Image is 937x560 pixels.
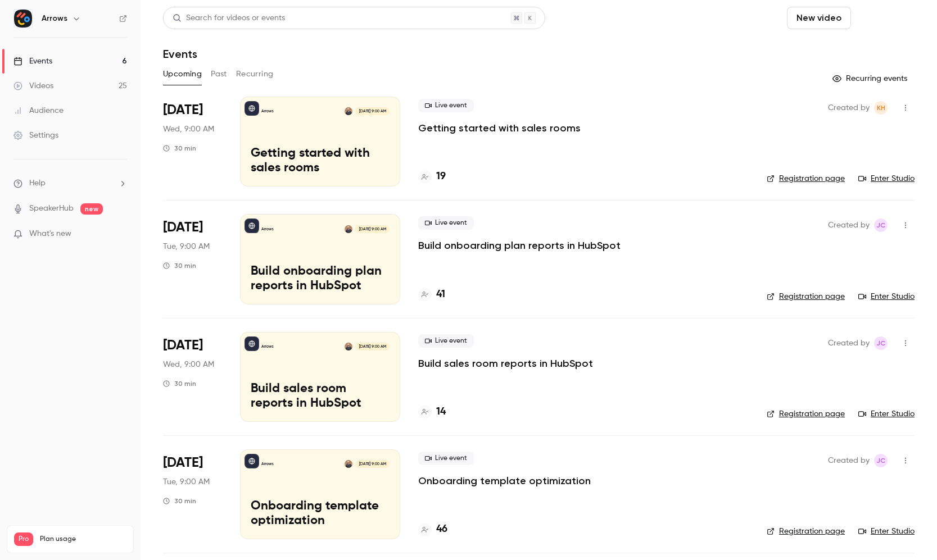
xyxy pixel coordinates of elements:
a: 41 [418,287,445,302]
span: Tue, 9:00 AM [163,476,210,488]
div: Sep 30 Tue, 9:00 AM (America/Los Angeles) [163,449,222,539]
span: Jamie Carlson [874,336,888,350]
span: Tue, 9:00 AM [163,241,210,252]
div: 30 min [163,144,196,153]
div: Events [13,56,52,67]
img: Shareil Nariman [345,460,352,468]
span: Created by [828,101,870,115]
span: Live event [418,334,474,348]
div: Sep 24 Wed, 9:00 AM (America/Los Angeles) [163,332,222,422]
span: Jamie Carlson [874,218,888,232]
span: [DATE] [163,101,203,119]
span: JC [876,454,885,467]
img: Shareil Nariman [345,343,352,350]
p: Getting started with sales rooms [251,147,390,176]
h4: 41 [436,287,445,302]
a: Build onboarding plan reports in HubSpotArrowsShareil Nariman[DATE] 9:00 AMBuild onboarding plan ... [240,214,400,304]
span: Live event [418,99,474,112]
span: Help [29,177,46,189]
span: new [80,203,103,215]
span: [DATE] 9:00 AM [355,343,389,350]
span: [DATE] [163,454,203,472]
span: Created by [828,454,870,467]
div: Search for videos or events [173,12,285,24]
span: Wed, 9:00 AM [163,124,214,135]
a: Onboarding template optimizationArrowsShareil Nariman[DATE] 9:00 AMOnboarding template optimization [240,449,400,539]
span: Pro [14,532,33,546]
img: Shareil Nariman [345,225,352,233]
button: New video [787,7,851,29]
a: 14 [418,404,446,420]
p: Build sales room reports in HubSpot [251,382,390,411]
span: JC [876,218,885,232]
h4: 46 [436,522,447,537]
button: Past [211,65,227,83]
div: Sep 17 Wed, 9:00 AM (America/Los Angeles) [163,97,222,186]
div: Videos [13,80,53,92]
a: Registration page [767,173,845,184]
a: Enter Studio [858,526,915,537]
span: JC [876,336,885,350]
button: Schedule [855,7,915,29]
li: help-dropdown-opener [13,177,127,189]
img: Arrows [14,10,32,28]
h1: Events [163,47,197,61]
span: Plan usage [40,535,126,544]
a: Onboarding template optimization [418,474,591,488]
a: Enter Studio [858,408,915,420]
p: Arrows [261,226,274,232]
a: Getting started with sales rooms [418,121,581,135]
a: Enter Studio [858,291,915,302]
div: 30 min [163,497,196,506]
p: Arrows [261,344,274,349]
div: Settings [13,130,58,141]
p: Arrows [261,461,274,467]
p: Build onboarding plan reports in HubSpot [251,265,390,294]
div: Sep 23 Tue, 9:00 AM (America/Los Angeles) [163,214,222,304]
a: SpeakerHub [29,203,74,215]
h4: 19 [436,169,446,184]
span: Created by [828,336,870,350]
p: Onboarding template optimization [251,499,390,529]
p: Arrows [261,108,274,114]
div: 30 min [163,379,196,388]
span: Wed, 9:00 AM [163,359,214,370]
a: Registration page [767,291,845,302]
span: Jamie Carlson [874,454,888,467]
a: Registration page [767,408,845,420]
button: Recurring events [827,70,915,88]
h4: 14 [436,404,446,420]
span: KH [877,101,885,115]
a: Build sales room reports in HubSpotArrowsShareil Nariman[DATE] 9:00 AMBuild sales room reports in... [240,332,400,422]
a: Getting started with sales roomsArrowsShareil Nariman[DATE] 9:00 AMGetting started with sales rooms [240,97,400,186]
span: Created by [828,218,870,232]
span: [DATE] 9:00 AM [355,225,389,233]
span: Kim Hacker [874,101,888,115]
iframe: Noticeable Trigger [114,229,127,239]
img: Shareil Nariman [345,107,352,115]
div: Audience [13,105,64,116]
button: Recurring [236,65,274,83]
a: Build onboarding plan reports in HubSpot [418,239,621,252]
a: Enter Studio [858,173,915,184]
span: Live event [418,216,474,230]
a: Build sales room reports in HubSpot [418,357,593,370]
span: [DATE] 9:00 AM [355,460,389,468]
a: 19 [418,169,446,184]
a: 46 [418,522,447,537]
span: [DATE] [163,336,203,354]
span: What's new [29,228,71,240]
h6: Arrows [42,13,67,24]
span: [DATE] 9:00 AM [355,107,389,115]
div: 30 min [163,261,196,270]
button: Upcoming [163,65,202,83]
span: [DATE] [163,218,203,236]
a: Registration page [767,526,845,537]
span: Live event [418,452,474,465]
